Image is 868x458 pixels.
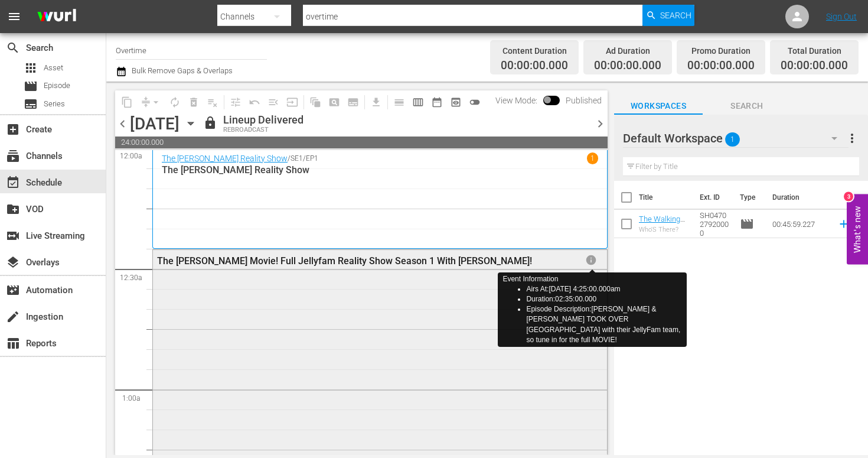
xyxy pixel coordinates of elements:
[623,122,849,155] div: Default Workspace
[409,93,428,112] span: Week Calendar View
[446,93,465,112] span: View Backup
[501,43,568,59] div: Content Duration
[203,116,217,130] span: lock
[283,93,302,112] span: Update Metadata from Key Asset
[115,137,608,148] span: 24:00:00.000
[740,217,754,231] span: Episode
[136,93,165,112] span: Remove Gaps & Overlaps
[469,96,481,108] span: toggle_off
[325,93,344,112] span: Create Search Block
[115,116,130,131] span: chevron_left
[7,9,21,24] span: menu
[585,254,597,266] span: info
[614,99,703,113] span: Workspaces
[44,98,65,110] span: Series
[302,90,325,113] span: Refresh All Search Blocks
[594,59,661,73] span: 00:00:00.000
[24,79,38,93] span: Episode
[386,90,409,113] span: Day Calendar View
[845,124,859,152] button: more_vert
[6,229,20,243] span: Live Streaming
[6,122,20,137] span: Create
[165,93,184,112] span: Loop Content
[157,255,533,267] div: The [PERSON_NAME] Movie! Full Jellyfam Reality Show Season 1 With [PERSON_NAME]!
[695,210,735,238] td: SH047027920000
[6,41,20,55] span: Search
[412,96,424,108] span: calendar_view_week_outlined
[733,181,765,214] th: Type
[639,181,693,214] th: Title
[693,181,733,214] th: Ext. ID
[162,164,598,176] p: The [PERSON_NAME] Reality Show
[593,116,608,131] span: chevron_right
[725,127,740,152] span: 1
[344,93,363,112] span: Create Series Block
[847,194,868,264] button: Open Feedback Widget
[118,93,136,112] span: Copy Lineup
[264,93,283,112] span: Fill episodes with ad slates
[24,61,38,75] span: Asset
[223,126,304,134] div: REBROADCAST
[526,284,682,294] li: Airs At: [DATE] 4:25:00.000am
[837,217,850,230] svg: Add to Schedule
[6,202,20,216] span: VOD
[222,90,245,113] span: Customize Events
[526,294,682,304] li: Duration: 02:35:00.000
[6,255,20,269] span: Overlays
[450,96,462,108] span: preview_outlined
[130,114,180,134] div: [DATE]
[639,226,690,233] div: Who'S There?
[465,93,484,112] span: 24 hours Lineup View is OFF
[594,43,661,59] div: Ad Duration
[184,93,203,112] span: Select an event to delete
[44,62,63,74] span: Asset
[844,191,853,201] div: 3
[703,99,791,113] span: Search
[560,96,608,105] span: Published
[223,113,304,126] div: Lineup Delivered
[6,176,20,190] span: Schedule
[245,93,264,112] span: Revert to Primary Episode
[826,12,857,21] a: Sign Out
[687,43,755,59] div: Promo Duration
[203,93,222,112] span: Clear Lineup
[765,181,836,214] th: Duration
[428,93,446,112] span: Month Calendar View
[781,59,848,73] span: 00:00:00.000
[162,154,288,163] a: The [PERSON_NAME] Reality Show
[845,131,859,145] span: more_vert
[502,274,682,284] div: Event Information
[490,96,543,105] span: View Mode:
[6,336,20,350] span: Reports
[363,90,386,113] span: Download as CSV
[6,283,20,297] span: Automation
[639,215,688,250] a: The Walking Dead: Dead City 102: Who's There?
[130,66,233,75] span: Bulk Remove Gaps & Overlaps
[642,5,694,26] button: Search
[306,154,318,163] p: EP1
[526,304,682,345] li: Episode Description: [PERSON_NAME] & [PERSON_NAME] TOOK OVER [GEOGRAPHIC_DATA] with their JellyFa...
[288,154,291,163] p: /
[501,59,568,73] span: 00:00:00.000
[291,154,306,163] p: SE1 /
[431,96,443,108] span: date_range_outlined
[24,97,38,111] span: Series
[768,210,833,238] td: 00:45:59.227
[687,59,755,73] span: 00:00:00.000
[44,80,70,92] span: Episode
[6,149,20,163] span: Channels
[590,154,595,163] p: 1
[781,43,848,59] div: Total Duration
[6,310,20,324] span: Ingestion
[28,3,85,31] img: ans4CAIJ8jUAAAAAAAAAAAAAAAAAAAAAAAAgQb4GAAAAAAAAAAAAAAAAAAAAAAAAJMjXAAAAAAAAAAAAAAAAAAAAAAAAgAT5G...
[660,5,691,26] span: Search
